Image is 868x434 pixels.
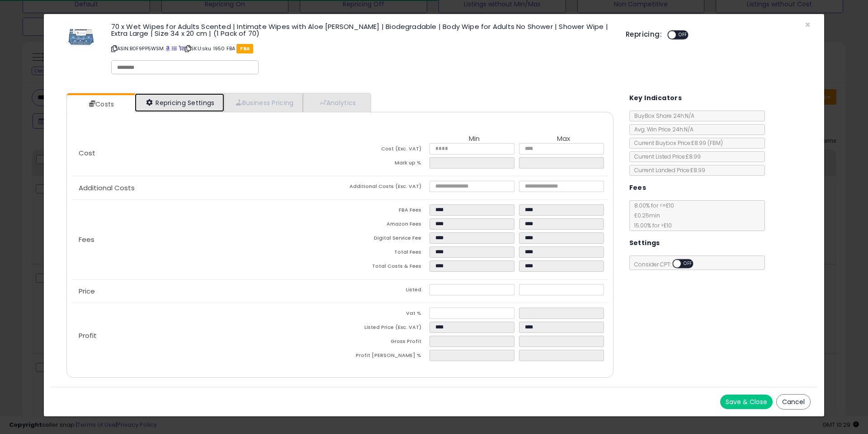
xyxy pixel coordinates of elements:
p: Fees [71,236,340,243]
h5: Repricing: [626,31,662,38]
p: Price [71,288,340,295]
td: Listed Price (Exc. VAT) [340,322,429,336]
span: OFF [676,31,690,39]
a: All offer listings [172,45,177,52]
td: Cost (Exc. VAT) [340,143,429,157]
span: OFF [681,260,695,268]
span: 15.00 % for > £10 [630,222,672,229]
a: Costs [67,95,134,113]
h5: Key Indicators [629,92,682,104]
span: Current Buybox Price: [630,139,723,147]
a: Repricing Settings [135,93,224,112]
h5: Settings [629,237,660,249]
span: Current Landed Price: £8.99 [630,166,705,174]
td: Amazon Fees [340,218,429,232]
a: Business Pricing [224,93,303,112]
span: £0.25 min [630,212,660,219]
p: ASIN: B0F9PP5WSM | SKU: sku 1950 FBA [111,41,613,56]
td: Mark up % [340,157,429,171]
img: 4166LH3+etL._SL60_.jpg [67,23,94,50]
span: 8.00 % for <= £10 [630,202,674,229]
td: Listed [340,284,429,298]
span: Avg. Win Price 24h: N/A [630,125,693,133]
p: Profit [71,332,340,339]
td: Digital Service Fee [340,232,429,246]
h3: 70 x Wet Wipes for Adults Scented | Intimate Wipes with Aloe [PERSON_NAME] | Biodegradable | Body... [111,23,613,37]
td: Total Fees [340,246,429,260]
button: Cancel [776,394,811,410]
span: Current Listed Price: £8.99 [630,153,701,160]
span: £8.99 [691,139,723,147]
span: ( FBM ) [708,139,723,147]
td: Gross Profit [340,336,429,350]
button: Save & Close [720,395,773,409]
th: Min [429,135,519,143]
a: BuyBox page [165,45,170,52]
p: Cost [71,149,340,157]
td: Additional Costs (Exc. VAT) [340,181,429,195]
span: BuyBox Share 24h: N/A [630,112,694,120]
span: × [805,18,811,31]
span: FBA [236,44,253,53]
td: Vat % [340,308,429,322]
td: FBA Fees [340,204,429,218]
th: Max [519,135,609,143]
p: Additional Costs [71,184,340,192]
td: Profit [PERSON_NAME] % [340,350,429,364]
a: Analytics [303,93,370,112]
h5: Fees [629,182,646,193]
span: Consider CPT: [630,260,705,268]
td: Total Costs & Fees [340,260,429,275]
a: Your listing only [179,45,184,52]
